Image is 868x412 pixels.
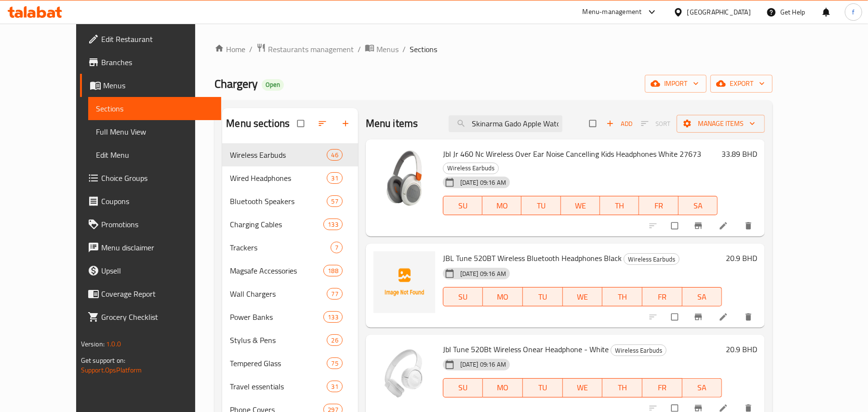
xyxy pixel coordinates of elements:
[103,80,214,91] span: Menus
[525,199,557,213] span: TU
[447,381,480,395] span: SU
[483,287,523,306] button: MO
[323,311,342,323] div: items
[366,116,418,131] h2: Menu items
[80,305,221,329] a: Grocery Checklist
[262,81,284,89] span: Open
[222,143,358,166] div: Wireless Earbuds46
[214,43,773,55] nav: breadcrumb
[81,354,125,367] span: Get support on:
[81,364,142,376] a: Support.OpsPlatform
[96,126,214,137] span: Full Menu View
[374,147,435,209] img: Jbl Jr 460 Nc Wireless Over Ear Noise Cancelling Kids Headphones White 27673
[567,381,599,395] span: WE
[726,251,757,265] h6: 20.9 BHD
[230,381,327,392] span: Travel essentials
[402,43,406,55] li: /
[222,282,358,305] div: Wall Chargers77
[606,118,632,129] span: Add
[449,115,562,132] input: search
[686,290,719,304] span: SA
[852,7,855,17] span: f
[682,287,722,306] button: SA
[230,172,327,184] div: Wired Headphones
[327,359,342,368] span: 75
[327,174,342,183] span: 31
[292,114,312,133] span: Select all sections
[682,378,722,398] button: SA
[443,251,622,265] span: JBL Tune 520BT Wireless Bluetooth Headphones Black
[106,338,121,350] span: 1.0.0
[611,345,666,356] span: Wireless Earbuds
[230,334,327,346] div: Stylus & Pens
[726,343,757,356] h6: 20.9 BHD
[88,143,221,166] a: Edit Menu
[230,311,323,323] div: Power Banks
[719,221,730,231] a: Edit menu item
[374,343,435,404] img: Jbl Tune 520Bt Wireless Onear Headphone - White
[230,242,330,253] span: Trackers
[642,287,682,306] button: FR
[645,75,707,93] button: import
[331,243,342,252] span: 7
[324,220,342,229] span: 133
[327,382,342,391] span: 31
[101,33,214,45] span: Edit Restaurant
[323,219,342,230] div: items
[324,313,342,322] span: 133
[214,73,258,95] span: Chargery
[483,378,523,398] button: MO
[101,288,214,300] span: Coverage Report
[101,242,214,253] span: Menu disclaimer
[486,199,518,213] span: MO
[443,378,483,398] button: SU
[718,78,765,90] span: export
[312,113,335,134] span: Sort sections
[738,215,761,236] button: delete
[583,6,642,18] div: Menu-management
[327,357,342,369] div: items
[230,357,327,369] span: Tempered Glass
[222,352,358,375] div: Tempered Glass75
[523,378,563,398] button: TU
[602,287,642,306] button: TH
[563,287,603,306] button: WE
[230,288,327,300] span: Wall Chargers
[222,375,358,398] div: Travel essentials31
[642,378,682,398] button: FR
[230,149,327,161] span: Wireless Earbuds
[323,265,342,276] div: items
[653,78,699,90] span: import
[487,381,519,395] span: MO
[101,56,214,68] span: Branches
[602,378,642,398] button: TH
[604,199,635,213] span: TH
[222,329,358,352] div: Stylus & Pens26
[679,196,718,215] button: SA
[567,290,599,304] span: WE
[327,151,342,160] span: 46
[563,378,603,398] button: WE
[80,213,221,236] a: Promotions
[611,344,667,356] div: Wireless Earbuds
[327,172,342,184] div: items
[604,116,635,131] span: Add item
[80,190,221,213] a: Coupons
[327,289,342,299] span: 77
[230,265,323,276] span: Magsafe Accessories
[624,253,680,265] div: Wireless Earbuds
[456,269,510,278] span: [DATE] 09:16 AM
[374,251,435,313] img: JBL Tune 520BT Wireless Bluetooth Headphones Black
[96,149,214,161] span: Edit Menu
[688,215,711,236] button: Branch-specific-item
[447,199,479,213] span: SU
[222,213,358,236] div: Charging Cables133
[646,290,679,304] span: FR
[80,74,221,97] a: Menus
[101,219,214,230] span: Promotions
[230,219,323,230] span: Charging Cables
[81,338,105,350] span: Version:
[527,290,559,304] span: TU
